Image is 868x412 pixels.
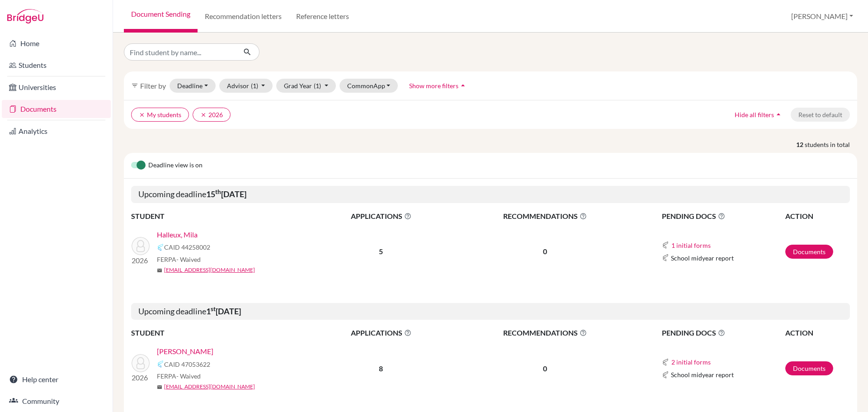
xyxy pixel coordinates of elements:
img: Halleux, Mila [132,237,150,255]
button: 2 initial forms [671,357,711,367]
span: - Waived [176,372,201,380]
th: ACTION [785,327,850,339]
p: 0 [451,246,640,257]
a: Documents [785,245,833,259]
button: 1 initial forms [671,240,711,251]
span: FERPA [157,255,201,264]
a: Documents [2,100,111,118]
span: RECOMMENDATIONS [451,211,640,222]
span: - Waived [176,256,201,263]
button: Advisor(1) [219,79,273,93]
a: Documents [785,361,833,375]
img: Common App logo [662,359,669,366]
h5: Upcoming deadline [131,303,850,320]
span: APPLICATIONS [312,327,450,338]
span: students in total [805,140,857,149]
b: 15 [DATE] [206,189,246,199]
span: (1) [314,82,321,90]
img: Common App logo [662,254,669,261]
input: Find student by name... [124,43,236,61]
a: Analytics [2,122,111,140]
span: School midyear report [671,370,734,379]
b: 8 [379,364,383,373]
p: 0 [451,363,640,374]
a: Universities [2,78,111,96]
button: clear2026 [193,108,231,122]
button: clearMy students [131,108,189,122]
sup: th [215,188,221,195]
a: Home [2,34,111,52]
button: Show more filtersarrow_drop_up [401,79,475,93]
button: CommonApp [340,79,398,93]
button: [PERSON_NAME] [787,8,857,25]
button: Grad Year(1) [276,79,336,93]
span: CAID 44258002 [164,242,210,252]
a: Help center [2,370,111,388]
span: Hide all filters [735,111,774,118]
img: Common App logo [157,244,164,251]
a: Students [2,56,111,74]
p: 2026 [132,255,150,266]
i: clear [200,112,207,118]
a: [PERSON_NAME] [157,346,213,357]
a: Halleux, Mila [157,229,198,240]
img: Common App logo [662,371,669,379]
a: [EMAIL_ADDRESS][DOMAIN_NAME] [164,266,255,274]
button: Deadline [170,79,216,93]
h5: Upcoming deadline [131,186,850,203]
span: School midyear report [671,253,734,263]
span: mail [157,384,162,390]
sup: st [211,305,216,313]
a: [EMAIL_ADDRESS][DOMAIN_NAME] [164,383,255,391]
p: 2026 [132,372,150,383]
span: RECOMMENDATIONS [451,327,640,338]
a: Community [2,392,111,410]
i: filter_list [131,82,138,89]
img: Bridge-U [7,9,43,24]
span: mail [157,268,162,273]
th: STUDENT [131,327,312,339]
span: FERPA [157,371,201,381]
img: Patterson, Lucy [132,354,150,372]
i: arrow_drop_up [774,110,783,119]
span: (1) [251,82,258,90]
span: Show more filters [409,82,458,90]
span: Deadline view is on [148,160,203,171]
button: Reset to default [791,108,850,122]
img: Common App logo [662,242,669,249]
th: ACTION [785,210,850,222]
i: clear [139,112,145,118]
span: PENDING DOCS [662,211,784,222]
span: CAID 47053622 [164,360,210,369]
span: PENDING DOCS [662,327,784,338]
button: Hide all filtersarrow_drop_up [727,108,791,122]
strong: 12 [796,140,805,149]
img: Common App logo [157,360,164,368]
i: arrow_drop_up [458,81,467,90]
b: 1 [DATE] [206,306,241,316]
b: 5 [379,247,383,256]
span: APPLICATIONS [312,211,450,222]
th: STUDENT [131,210,312,222]
span: Filter by [140,81,166,90]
